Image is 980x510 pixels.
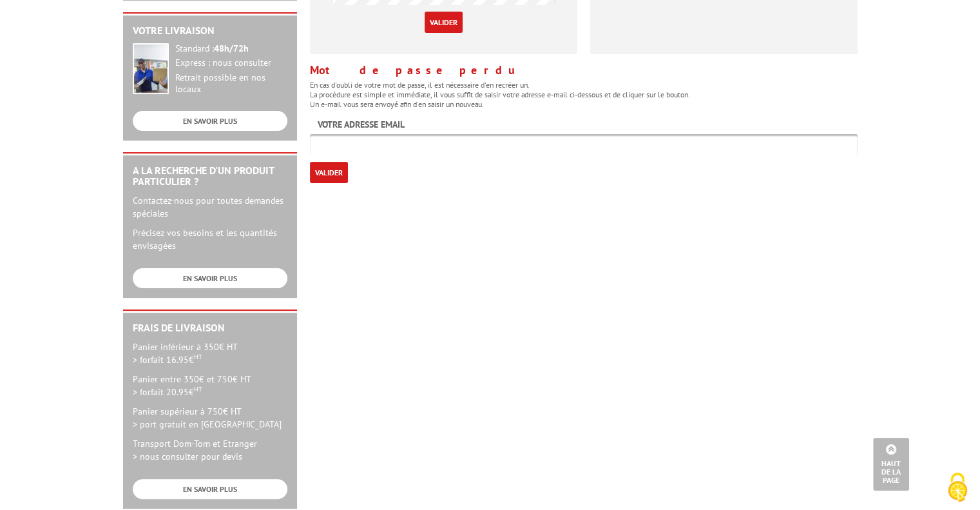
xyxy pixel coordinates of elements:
a: EN SAVOIR PLUS [133,479,287,499]
input: Valider [425,12,463,33]
p: Panier supérieur à 750€ HT [133,405,287,431]
span: > port gratuit en [GEOGRAPHIC_DATA] [133,418,282,430]
p: Contactez-nous pour toutes demandes spéciales [133,194,287,220]
h2: Votre livraison [133,25,287,37]
p: En cas d'oubli de votre mot de passe, il est nécessaire d'en recréer un. La procédure est simple ... [310,80,858,109]
span: > forfait 16.95€ [133,354,202,366]
img: tab_domain_overview_orange.svg [52,75,62,85]
sup: HT [194,384,202,393]
img: widget-livraison.jpg [133,43,169,94]
div: v 4.0.25 [36,21,63,31]
div: Express : nous consulter [175,57,287,69]
p: Transport Dom-Tom et Etranger [133,437,287,463]
div: Domaine [66,76,99,84]
sup: HT [194,352,202,361]
img: tab_keywords_by_traffic_grey.svg [146,75,157,85]
img: website_grey.svg [21,34,31,44]
p: Panier entre 350€ et 750€ HT [133,373,287,398]
label: Votre adresse email [318,118,405,131]
p: Précisez vos besoins et les quantités envisagées [133,226,287,252]
img: Cookies (fenêtre modale) [941,471,974,504]
div: Retrait possible en nos locaux [175,72,287,95]
h2: A la recherche d'un produit particulier ? [133,165,287,188]
h4: Mot de passe perdu [310,64,858,77]
div: Standard : [175,43,287,55]
a: Haut de la page [873,438,909,491]
h2: Frais de Livraison [133,322,287,334]
span: > nous consulter pour devis [133,451,242,462]
input: Valider [310,162,348,183]
div: Mots-clés [160,76,197,84]
span: > forfait 20.95€ [133,386,202,398]
div: Domaine: [DOMAIN_NAME] [34,34,146,44]
a: EN SAVOIR PLUS [133,268,287,288]
p: Panier inférieur à 350€ HT [133,340,287,366]
strong: 48h/72h [214,43,249,54]
img: logo_orange.svg [21,21,31,31]
a: EN SAVOIR PLUS [133,111,287,131]
button: Cookies (fenêtre modale) [935,466,980,510]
